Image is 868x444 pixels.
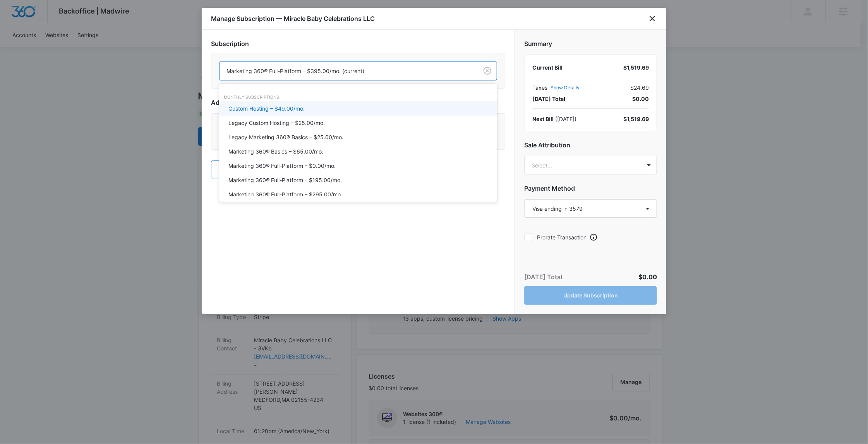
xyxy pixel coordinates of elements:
p: Legacy Custom Hosting – $25.00/mo. [228,119,325,127]
h1: Manage Subscription — Miracle Baby Celebrations LLC [211,14,375,23]
span: $0.00 [632,95,649,103]
p: Marketing 360® Full-Platform – $195.00/mo. [228,176,342,184]
div: Monthly Subscriptions [219,94,497,101]
p: Custom Hosting – $49.00/mo. [228,104,305,113]
h2: Subscription [211,39,505,48]
h2: Summary [524,39,657,48]
button: Add Item [211,161,251,179]
p: [DATE] Total [524,272,562,282]
button: close [648,14,657,23]
input: Subscription [226,67,228,75]
div: $1,519.69 [623,63,649,72]
button: Show Details [551,85,579,90]
span: Next Bill [532,116,554,122]
h2: Payment Method [524,184,657,193]
label: Prorate Transaction [524,233,587,241]
p: Marketing 360® Full-Platform – $295.00/mo. [228,190,342,198]
span: $24.69 [630,84,649,92]
p: Marketing 360® Full-Platform – $0.00/mo. [228,162,336,170]
h2: Sale Attribution [524,140,657,150]
button: Clear [481,65,494,77]
p: Marketing 360® Basics – $65.00/mo. [228,147,323,155]
h2: Add-Ons [211,98,505,107]
span: [DATE] Total [532,95,565,103]
span: Current Bill [532,64,563,71]
span: $0.00 [638,273,657,281]
div: $1,519.69 [623,115,649,123]
div: ( [DATE] ) [532,115,576,123]
span: Taxes [532,84,547,92]
p: Legacy Marketing 360® Basics – $25.00/mo. [228,133,343,141]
